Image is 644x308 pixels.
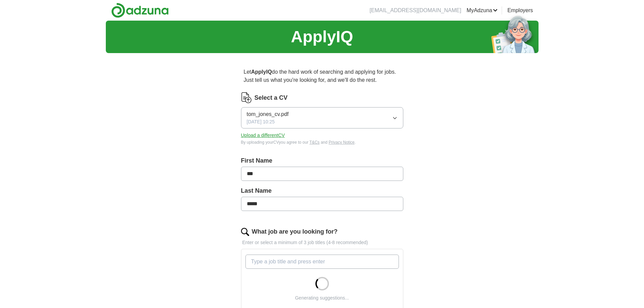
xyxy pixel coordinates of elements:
img: CV Icon [241,92,252,103]
label: Last Name [241,186,403,195]
a: T&Cs [309,140,319,145]
span: [DATE] 10:25 [247,118,275,125]
p: Let do the hard work of searching and applying for jobs. Just tell us what you're looking for, an... [241,65,403,87]
input: Type a job title and press enter [245,255,399,269]
a: MyAdzuna [467,6,498,15]
img: Adzuna logo [111,3,169,18]
p: Enter or select a minimum of 3 job titles (4-8 recommended) [241,239,403,246]
button: Upload a differentCV [241,132,285,139]
label: First Name [241,156,403,165]
label: What job are you looking for? [252,227,338,236]
a: Privacy Notice [329,140,355,145]
li: [EMAIL_ADDRESS][DOMAIN_NAME] [369,6,461,15]
div: Generating suggestions... [295,294,349,302]
a: Employers [507,6,533,15]
button: tom_jones_cv.pdf[DATE] 10:25 [241,107,403,128]
div: By uploading your CV you agree to our and . [241,139,403,145]
strong: ApplyIQ [251,69,272,75]
h1: ApplyIQ [291,25,353,49]
label: Select a CV [255,93,288,102]
img: search.png [241,228,249,236]
span: tom_jones_cv.pdf [247,110,289,118]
